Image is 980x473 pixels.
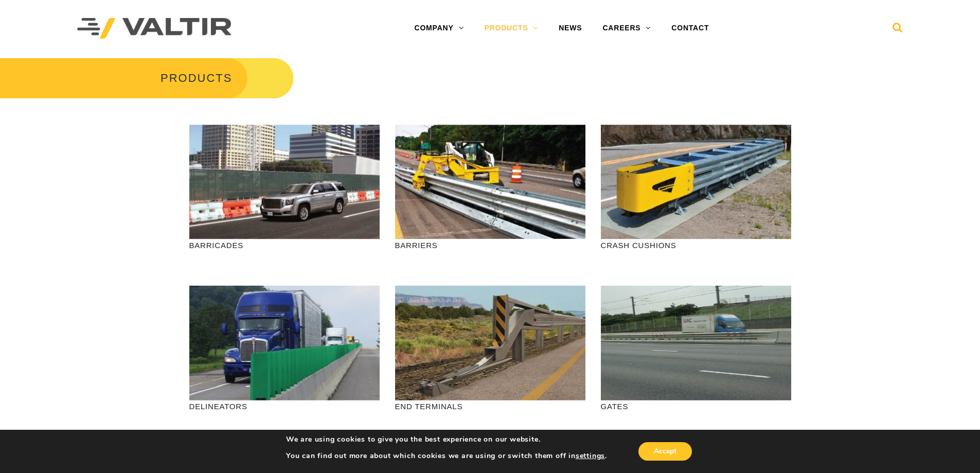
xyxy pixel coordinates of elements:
[404,18,474,39] a: COMPANY
[189,239,380,251] p: BARRICADES
[548,18,592,39] a: NEWS
[638,442,692,461] button: Accept
[592,18,661,39] a: CAREERS
[576,451,605,461] button: settings
[286,435,607,444] p: We are using cookies to give you the best experience on our website.
[395,400,585,412] p: END TERMINALS
[77,18,231,39] img: Valtir
[395,239,585,251] p: BARRIERS
[286,451,607,461] p: You can find out more about which cookies we are using or switch them off in .
[601,400,791,412] p: GATES
[601,239,791,251] p: CRASH CUSHIONS
[661,18,719,39] a: CONTACT
[189,400,380,412] p: DELINEATORS
[474,18,548,39] a: PRODUCTS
